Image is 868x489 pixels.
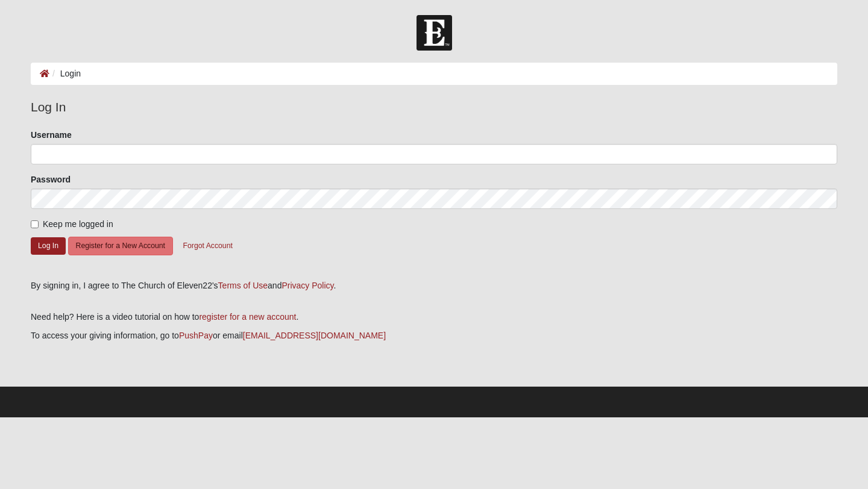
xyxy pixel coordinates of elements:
li: Login [49,67,81,80]
a: Privacy Policy [281,281,333,290]
input: Keep me logged in [31,220,39,228]
img: Church of Eleven22 Logo [417,15,452,51]
button: Log In [31,237,66,255]
a: register for a new account [199,312,296,322]
button: Forgot Account [175,237,241,255]
a: [EMAIL_ADDRESS][DOMAIN_NAME] [243,331,386,340]
a: PushPay [179,331,213,340]
button: Register for a New Account [68,237,173,255]
div: By signing in, I agree to The Church of Eleven22's and . [31,279,837,292]
label: Password [31,173,71,185]
p: To access your giving information, go to or email [31,329,837,342]
p: Need help? Here is a video tutorial on how to . [31,311,837,323]
span: Keep me logged in [43,219,113,229]
a: Terms of Use [218,281,268,290]
label: Username [31,129,72,141]
legend: Log In [31,98,837,117]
